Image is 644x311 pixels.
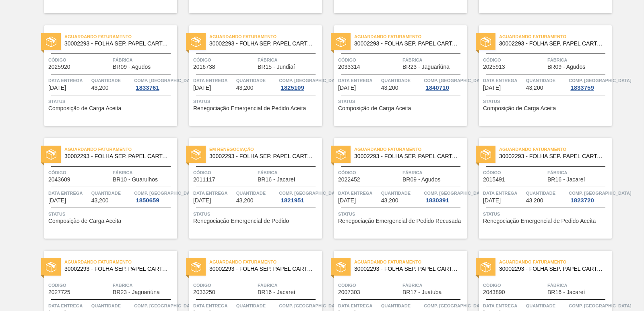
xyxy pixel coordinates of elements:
img: status [481,149,491,160]
span: Comp. Carga [279,189,341,197]
a: Comp. [GEOGRAPHIC_DATA]1850659 [134,189,175,204]
span: Data Entrega [338,302,379,310]
span: Aguardando Faturamento [209,258,322,266]
span: Comp. Carga [134,302,196,310]
span: 43,200 [381,85,398,91]
span: 30002293 - FOLHA SEP. PAPEL CARTAO 1200x1000M 350g [499,41,605,47]
a: Comp. [GEOGRAPHIC_DATA]1840710 [424,76,465,91]
span: Quantidade [381,76,422,84]
span: Composição de Carga Aceita [338,105,411,111]
img: status [336,262,346,272]
span: 15/10/2025 [483,85,501,91]
span: 30002293 - FOLHA SEP. PAPEL CARTAO 1200x1000M 350g [209,41,316,47]
span: 14/10/2025 [338,85,356,91]
span: Status [483,210,610,218]
span: BR16 - Jacareí [547,289,585,295]
a: Comp. [GEOGRAPHIC_DATA]1833761 [134,76,175,91]
span: BR23 - Jaguariúna [402,64,450,70]
span: 30002293 - FOLHA SEP. PAPEL CARTAO 1200x1000M 350g [64,153,171,159]
span: Data Entrega [48,76,89,84]
a: Comp. [GEOGRAPHIC_DATA]1830391 [424,189,465,204]
span: 16/10/2025 [48,198,66,204]
span: Código [338,56,400,64]
span: BR16 - Jacareí [258,289,295,295]
span: Fábrica [402,169,465,177]
span: Aguardando Faturamento [354,33,467,41]
span: 2011117 [193,177,215,183]
span: Quantidade [91,189,132,197]
span: Código [483,56,545,64]
span: Fábrica [113,56,175,64]
span: Comp. Carga [569,76,631,84]
span: BR16 - Jacareí [547,177,585,183]
a: statusAguardando Faturamento30002293 - FOLHA SEP. PAPEL CARTAO 1200x1000M 350gCódigo2022452Fábric... [322,138,467,239]
img: status [46,149,56,160]
span: Código [48,56,111,64]
span: Status [48,210,175,218]
span: BR09 - Agudos [113,64,151,70]
img: status [191,149,201,160]
span: Código [48,281,111,289]
a: Comp. [GEOGRAPHIC_DATA]1823720 [569,189,610,204]
a: statusAguardando Faturamento30002293 - FOLHA SEP. PAPEL CARTAO 1200x1000M 350gCódigo2025920Fábric... [32,25,177,126]
span: BR23 - Jaguariúna [113,289,160,295]
img: status [481,37,491,47]
span: 30002293 - FOLHA SEP. PAPEL CARTAO 1200x1000M 350g [354,266,460,272]
span: 43,200 [381,198,398,204]
span: Composição de Carga Aceita [483,105,556,111]
span: Data Entrega [483,189,524,197]
span: 2033250 [193,289,215,295]
div: 1825109 [279,84,305,91]
img: status [336,149,346,160]
span: Composição de Carga Aceita [48,105,121,111]
span: Renegociação Emergencial de Pedido Recusada [338,218,461,224]
span: Status [338,210,465,218]
span: Fábrica [547,281,610,289]
span: Fábrica [113,281,175,289]
span: Status [48,97,175,105]
span: Renegociação Emergencial de Pedido Aceita [193,105,306,111]
span: Comp. Carga [569,189,631,197]
span: Fábrica [258,281,320,289]
span: Fábrica [402,281,465,289]
span: 43,200 [91,198,109,204]
span: Quantidade [526,76,567,84]
span: Composição de Carga Aceita [48,218,121,224]
span: 2016738 [193,64,215,70]
span: Fábrica [547,56,610,64]
span: Data Entrega [338,189,379,197]
span: 30002293 - FOLHA SEP. PAPEL CARTAO 1200x1000M 350g [499,153,605,159]
span: Aguardando Faturamento [499,258,612,266]
a: Comp. [GEOGRAPHIC_DATA]1821951 [279,189,320,204]
span: 17/10/2025 [483,198,501,204]
span: Data Entrega [193,302,234,310]
span: Comp. Carga [134,189,196,197]
span: 30002293 - FOLHA SEP. PAPEL CARTAO 1200x1000M 350g [354,41,460,47]
span: Data Entrega [338,76,379,84]
span: 30002293 - FOLHA SEP. PAPEL CARTAO 1200x1000M 350g [499,266,605,272]
span: Aguardando Faturamento [209,33,322,41]
a: Comp. [GEOGRAPHIC_DATA]1825109 [279,76,320,91]
span: BR15 - Jundiaí [258,64,295,70]
span: Quantidade [236,302,277,310]
span: Quantidade [91,76,132,84]
span: Quantidade [381,189,422,197]
span: BR09 - Agudos [402,177,440,183]
a: statusAguardando Faturamento30002293 - FOLHA SEP. PAPEL CARTAO 1200x1000M 350gCódigo2043609Fábric... [32,138,177,239]
span: 43,200 [236,198,254,204]
span: Comp. Carga [569,302,631,310]
span: 30002293 - FOLHA SEP. PAPEL CARTAO 1200x1000M 350g [209,153,316,159]
span: Aguardando Faturamento [354,145,467,153]
a: statusEm Renegociação30002293 - FOLHA SEP. PAPEL CARTAO 1200x1000M 350gCódigo2011117FábricaBR16 -... [177,138,322,239]
span: Comp. Carga [424,189,486,197]
span: 30002293 - FOLHA SEP. PAPEL CARTAO 1200x1000M 350g [64,266,171,272]
span: Em Renegociação [209,145,322,153]
span: Comp. Carga [279,76,341,84]
span: 43,200 [526,85,543,91]
span: Código [483,281,545,289]
img: status [481,262,491,272]
span: 43,200 [526,198,543,204]
span: Comp. Carga [424,302,486,310]
span: Código [193,169,256,177]
span: 2015491 [483,177,505,183]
